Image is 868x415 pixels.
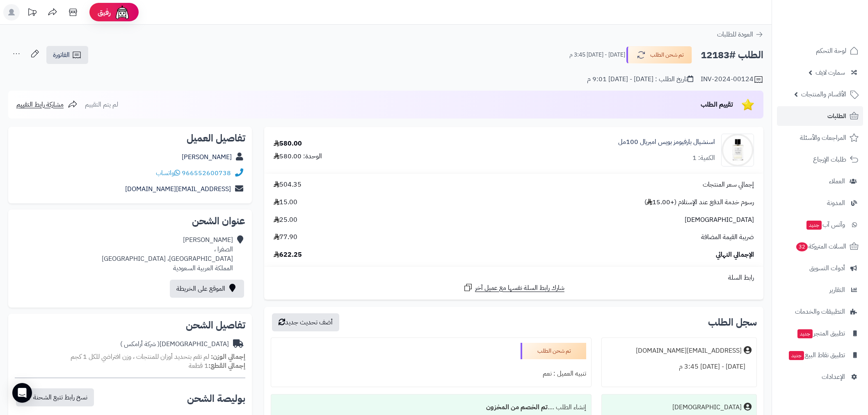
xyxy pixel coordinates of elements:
a: السلات المتروكة32 [777,237,863,256]
img: 1681328489-c72c4b_8dc5cd0d833649bfb74e2b435726834a~mv2-90x90.png [722,134,754,166]
span: تقييم الطلب [701,100,733,109]
span: نسخ رابط تتبع الشحنة [33,392,87,402]
span: الإجمالي النهائي [716,250,754,260]
div: رابط السلة [267,273,760,283]
span: [DEMOGRAPHIC_DATA] [685,215,754,225]
span: جديد [806,221,822,230]
a: [PERSON_NAME] [182,152,232,162]
a: الإعدادات [777,367,863,387]
div: [DEMOGRAPHIC_DATA] [120,340,229,349]
a: تحديثات المنصة [22,4,42,23]
span: التطبيقات والخدمات [795,306,845,317]
h3: سجل الطلب [708,317,757,327]
a: طلبات الإرجاع [777,150,863,169]
h2: تفاصيل الشحن [15,320,245,330]
span: وآتس آب [806,219,845,230]
a: واتساب [156,168,180,178]
span: رسوم خدمة الدفع عند الإستلام (+15.00 ) [644,198,754,207]
span: 504.35 [274,180,302,189]
h2: تفاصيل العميل [15,133,245,143]
a: [EMAIL_ADDRESS][DOMAIN_NAME] [125,184,231,194]
a: شارك رابط السلة نفسها مع عميل آخر [463,283,564,293]
a: مشاركة رابط التقييم [16,100,78,109]
span: 622.25 [274,250,302,260]
small: 1 قطعة [189,361,245,371]
a: اسنشيال بارفيومز بويس امبريال 100مل [618,137,715,147]
button: تم شحن الطلب [626,46,692,64]
span: لوحة التحكم [816,45,846,57]
button: أضف تحديث جديد [272,313,339,331]
span: شارك رابط السلة نفسها مع عميل آخر [475,283,564,293]
span: جديد [789,351,804,360]
div: الوحدة: 580.00 [274,152,322,161]
a: الطلبات [777,106,863,126]
span: 25.00 [274,215,297,225]
div: [EMAIL_ADDRESS][DOMAIN_NAME] [636,346,742,356]
div: تم شحن الطلب [521,343,586,359]
span: تطبيق نقاط البيع [788,349,845,361]
a: التطبيقات والخدمات [777,302,863,322]
strong: إجمالي الوزن: [211,352,245,362]
a: تطبيق نقاط البيعجديد [777,345,863,365]
span: الفاتورة [53,50,70,60]
a: العملاء [777,171,863,191]
span: طلبات الإرجاع [813,154,846,165]
div: [DEMOGRAPHIC_DATA] [672,403,742,412]
span: مشاركة رابط التقييم [16,100,64,109]
div: تنبيه العميل : نعم [276,366,586,382]
b: تم الخصم من المخزون [486,402,548,412]
span: الطلبات [827,110,846,122]
span: جديد [797,329,813,338]
span: ضريبة القيمة المضافة [701,233,754,242]
img: logo-2.png [812,6,860,23]
a: التقارير [777,280,863,300]
a: أدوات التسويق [777,258,863,278]
img: ai-face.png [114,4,130,21]
div: الكمية: 1 [692,153,715,163]
span: لم تقم بتحديد أوزان للمنتجات ، وزن افتراضي للكل 1 كجم [71,352,209,362]
a: الفاتورة [46,46,88,64]
span: إجمالي سعر المنتجات [703,180,754,189]
strong: إجمالي القطع: [208,361,245,371]
a: المدونة [777,193,863,213]
a: العودة للطلبات [717,30,763,39]
span: المدونة [827,197,845,209]
span: 32 [796,242,808,251]
div: [DATE] - [DATE] 3:45 م [607,359,752,375]
span: السلات المتروكة [795,241,846,252]
div: INV-2024-00124 [701,75,763,84]
a: 966552600738 [182,168,231,178]
span: الإعدادات [822,371,845,383]
a: تطبيق المتجرجديد [777,324,863,343]
div: [PERSON_NAME] الصفرا ، [GEOGRAPHIC_DATA]، [GEOGRAPHIC_DATA] المملكة العربية السعودية [102,235,233,273]
span: رفيق [98,7,111,17]
span: التقارير [829,284,845,296]
span: لم يتم التقييم [85,100,118,109]
span: العودة للطلبات [717,30,753,39]
small: [DATE] - [DATE] 3:45 م [569,51,625,59]
a: الموقع على الخريطة [170,280,244,298]
span: سمارت لايف [815,67,845,78]
span: ( شركة أرامكس ) [120,339,160,349]
h2: الطلب #12183 [701,47,763,64]
a: المراجعات والأسئلة [777,128,863,148]
span: 15.00 [274,198,297,207]
h2: بوليصة الشحن [187,394,245,404]
button: نسخ رابط تتبع الشحنة [16,388,94,406]
div: 580.00 [274,139,302,148]
h2: عنوان الشحن [15,216,245,226]
span: تطبيق المتجر [797,328,845,339]
span: الأقسام والمنتجات [801,89,846,100]
a: وآتس آبجديد [777,215,863,235]
div: Open Intercom Messenger [12,383,32,403]
span: 77.90 [274,233,297,242]
span: العملاء [829,176,845,187]
a: لوحة التحكم [777,41,863,61]
div: تاريخ الطلب : [DATE] - [DATE] 9:01 م [587,75,693,84]
span: أدوات التسويق [809,262,845,274]
span: المراجعات والأسئلة [800,132,846,144]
